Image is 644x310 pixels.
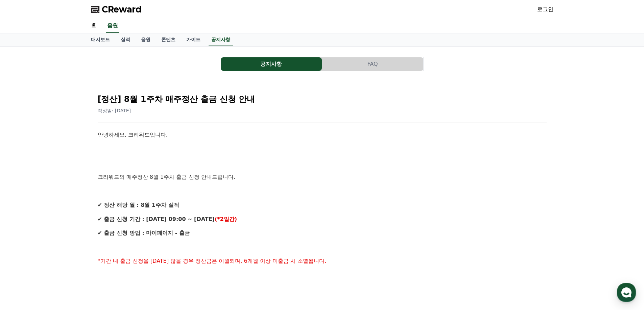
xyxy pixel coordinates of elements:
[98,230,190,236] strong: ✔ 출금 신청 방법 : 마이페이지 - 출금
[98,258,327,264] span: *기간 내 출금 신청을 [DATE] 않을 경우 정산금은 이월되며, 6개월 이상 미출금 시 소멸됩니다.
[102,4,142,15] span: CReward
[91,4,142,15] a: CReward
[86,33,115,46] a: 대시보드
[322,57,424,71] a: FAQ
[98,202,179,208] strong: ✔ 정산 해당 월 : 8월 1주차 실적
[98,173,547,181] p: 크리워드의 매주정산 8월 1주차 출금 신청 안내드립니다.
[98,94,547,105] h2: [정산] 8월 1주차 매주정산 출금 신청 안내
[98,108,131,113] span: 작성일: [DATE]
[215,216,237,222] strong: (*2일간)
[115,33,136,46] a: 실적
[537,5,553,13] a: 로그인
[98,131,547,139] p: 안녕하세요, 크리워드입니다.
[221,57,322,71] button: 공지사항
[181,33,206,46] a: 가이드
[209,33,233,46] a: 공지사항
[86,19,102,33] a: 홈
[322,57,423,71] button: FAQ
[106,19,119,33] a: 음원
[136,33,156,46] a: 음원
[98,216,215,222] strong: ✔ 출금 신청 기간 : [DATE] 09:00 ~ [DATE]
[156,33,181,46] a: 콘텐츠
